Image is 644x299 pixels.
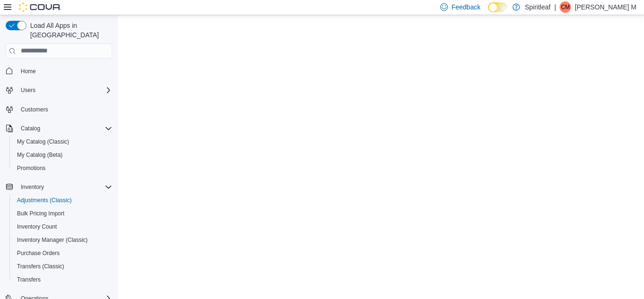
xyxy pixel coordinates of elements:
[2,180,116,194] button: Inventory
[561,1,570,13] span: CM
[9,260,116,273] button: Transfers (Classic)
[13,248,64,259] a: Purchase Orders
[17,249,60,257] span: Purchase Orders
[9,162,116,175] button: Promotions
[17,151,63,159] span: My Catalog (Beta)
[9,207,116,220] button: Bulk Pricing Import
[17,196,72,204] span: Adjustments (Classic)
[9,194,116,207] button: Adjustments (Classic)
[9,273,116,286] button: Transfers
[17,263,64,270] span: Transfers (Classic)
[488,12,488,13] span: Dark Mode
[13,136,73,147] a: My Catalog (Classic)
[13,208,112,219] span: Bulk Pricing Import
[17,104,52,115] a: Customers
[13,162,50,174] a: Promotions
[17,85,112,96] span: Users
[17,276,41,283] span: Transfers
[17,210,65,217] span: Bulk Pricing Import
[13,136,112,147] span: My Catalog (Classic)
[2,103,116,116] button: Customers
[554,1,556,13] p: |
[13,261,68,272] a: Transfers (Classic)
[9,135,116,148] button: My Catalog (Classic)
[17,236,88,244] span: Inventory Manager (Classic)
[2,122,116,135] button: Catalog
[9,233,116,247] button: Inventory Manager (Classic)
[13,274,112,285] span: Transfers
[9,220,116,233] button: Inventory Count
[17,164,46,172] span: Promotions
[17,181,48,193] button: Inventory
[2,84,116,97] button: Users
[17,85,39,96] button: Users
[9,247,116,260] button: Purchase Orders
[13,195,75,206] a: Adjustments (Classic)
[13,234,91,246] a: Inventory Manager (Classic)
[21,106,48,113] span: Customers
[9,148,116,162] button: My Catalog (Beta)
[19,2,61,12] img: Cova
[17,103,112,115] span: Customers
[21,68,36,75] span: Home
[13,261,112,272] span: Transfers (Classic)
[17,66,40,77] a: Home
[13,221,112,232] span: Inventory Count
[13,221,61,232] a: Inventory Count
[2,64,116,78] button: Home
[17,138,69,145] span: My Catalog (Classic)
[17,181,112,193] span: Inventory
[17,223,57,231] span: Inventory Count
[13,208,68,219] a: Bulk Pricing Import
[21,125,40,132] span: Catalog
[13,234,112,246] span: Inventory Manager (Classic)
[21,183,44,191] span: Inventory
[13,162,112,174] span: Promotions
[13,274,44,285] a: Transfers
[17,123,44,134] button: Catalog
[488,2,508,12] input: Dark Mode
[21,86,35,94] span: Users
[26,21,112,40] span: Load All Apps in [GEOGRAPHIC_DATA]
[17,123,112,134] span: Catalog
[13,195,112,206] span: Adjustments (Classic)
[17,65,112,77] span: Home
[560,1,571,13] div: Chantel M
[525,1,550,13] p: Spiritleaf
[452,2,480,12] span: Feedback
[13,149,112,161] span: My Catalog (Beta)
[13,149,66,161] a: My Catalog (Beta)
[575,1,636,13] p: [PERSON_NAME] M
[13,248,112,259] span: Purchase Orders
